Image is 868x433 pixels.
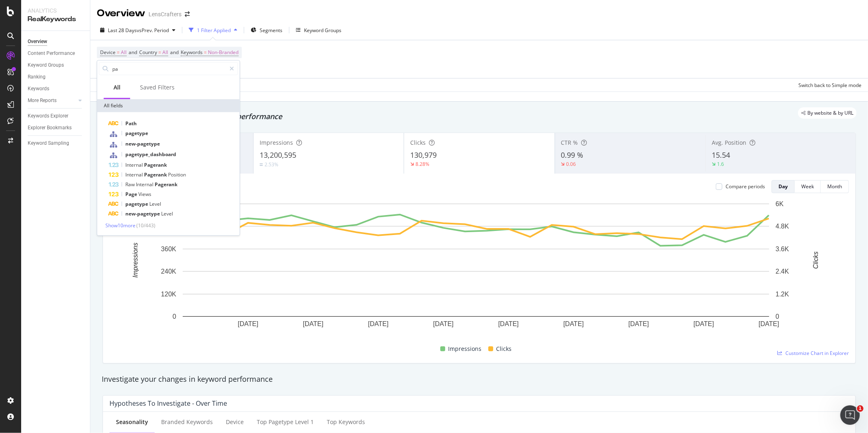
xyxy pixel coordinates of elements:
[109,200,842,341] svg: A chart.
[566,161,576,168] div: 0.06
[125,120,137,127] span: Path
[776,246,789,252] text: 3.6K
[136,222,155,229] span: ( 10 / 443 )
[410,150,437,160] span: 130,979
[28,7,83,15] div: Analytics
[125,191,138,198] span: Page
[28,124,84,132] a: Explorer Bookmarks
[28,49,84,58] a: Content Performance
[125,200,149,207] span: pagetype
[185,11,190,17] div: arrow-right-arrow-left
[28,85,84,93] a: Keywords
[28,37,47,46] div: Overview
[97,7,145,20] div: Overview
[208,47,238,58] span: Non-Branded
[28,85,49,93] div: Keywords
[28,61,84,70] a: Keyword Groups
[186,24,241,37] button: 1 Filter Applied
[265,161,278,168] div: 2.53%
[125,171,144,178] span: Internal
[812,252,819,269] text: Clicks
[448,344,482,354] span: Impressions
[28,15,83,24] div: RealKeywords
[410,139,426,146] span: Clicks
[140,83,175,91] div: Saved Filters
[138,191,151,198] span: Views
[712,150,730,160] span: 15.54
[158,49,161,56] span: =
[100,49,116,56] span: Device
[561,139,578,146] span: CTR %
[102,374,857,385] div: Investigate your changes in keyword performance
[857,405,864,412] span: 1
[168,171,186,178] span: Position
[260,163,263,166] img: Equal
[144,161,167,168] span: Pagerank
[717,161,724,168] div: 1.6
[368,321,388,328] text: [DATE]
[260,27,282,34] span: Segments
[28,124,72,132] div: Explorer Bookmarks
[125,130,148,137] span: pagetype
[776,200,784,207] text: 6K
[28,112,68,120] div: Keywords Explorer
[108,27,137,34] span: Last 28 Days
[260,150,296,160] span: 13,200,595
[238,321,258,328] text: [DATE]
[129,49,137,56] span: and
[161,268,177,275] text: 240K
[498,321,518,328] text: [DATE]
[827,183,842,190] div: Month
[161,418,213,426] div: Branded Keywords
[293,24,345,37] button: Keyword Groups
[778,183,788,190] div: Day
[772,180,795,193] button: Day
[137,27,169,34] span: vs Prev. Period
[28,112,84,120] a: Keywords Explorer
[260,139,293,146] span: Impressions
[226,418,244,426] div: Device
[257,418,314,426] div: Top pagetype Level 1
[28,73,84,81] a: Ranking
[801,183,814,190] div: Week
[726,183,765,190] div: Compare periods
[28,61,64,70] div: Keyword Groups
[795,180,821,193] button: Week
[105,222,136,229] span: Show 10 more
[139,49,157,56] span: Country
[798,82,861,89] div: Switch back to Simple mode
[197,27,231,34] div: 1 Filter Applied
[247,24,286,37] button: Segments
[28,96,57,105] div: More Reports
[116,418,148,426] div: Seasonality
[144,171,168,178] span: Pagerank
[125,161,144,168] span: Internal
[125,210,161,217] span: new-pagetype
[561,150,584,160] span: 0.99 %
[798,107,857,119] div: legacy label
[121,47,127,58] span: All
[161,246,177,252] text: 360K
[776,313,779,320] text: 0
[181,49,203,56] span: Keywords
[125,151,176,158] span: pagetype_dashboard
[785,350,849,357] span: Customize Chart in Explorer
[97,99,240,112] div: All fields
[776,223,789,230] text: 4.8K
[795,78,861,91] button: Switch back to Simple mode
[712,139,746,146] span: Avg. Position
[125,140,160,147] span: new-pagetype
[170,49,179,56] span: and
[28,96,76,105] a: More Reports
[161,210,173,217] span: Level
[759,321,779,328] text: [DATE]
[776,268,789,275] text: 2.4K
[155,181,177,188] span: Pagerank
[840,405,860,425] iframe: Intercom live chat
[136,181,155,188] span: Internal
[173,313,176,320] text: 0
[693,321,714,328] text: [DATE]
[162,47,168,58] span: All
[807,111,853,115] span: By website & by URL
